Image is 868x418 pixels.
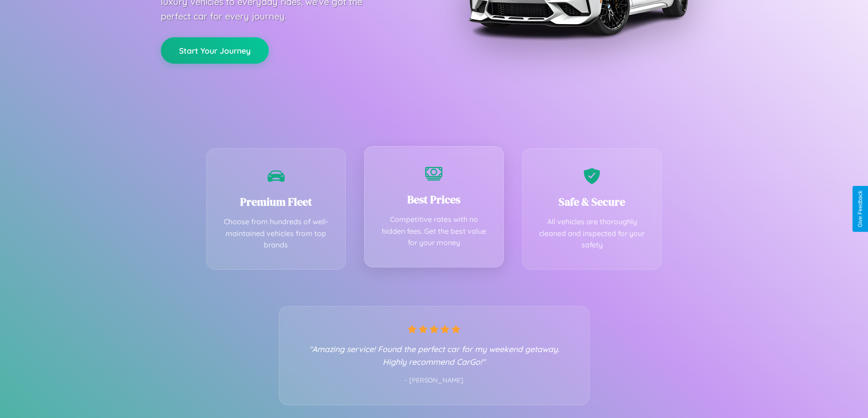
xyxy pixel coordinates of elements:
h3: Safe & Secure [536,194,648,209]
p: All vehicles are thoroughly cleaned and inspected for your safety [536,216,648,251]
h3: Best Prices [378,192,490,207]
p: - [PERSON_NAME] [298,375,571,387]
h3: Premium Fleet [221,194,332,209]
p: Choose from hundreds of well-maintained vehicles from top brands [221,216,332,251]
p: Competitive rates with no hidden fees. Get the best value for your money [378,214,490,249]
div: Give Feedback [857,191,863,227]
p: "Amazing service! Found the perfect car for my weekend getaway. Highly recommend CarGo!" [298,342,571,368]
button: Start Your Journey [161,37,269,64]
